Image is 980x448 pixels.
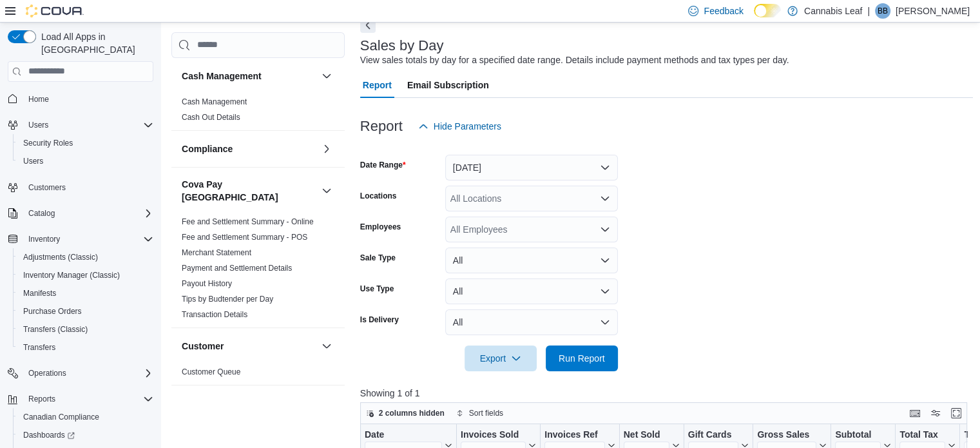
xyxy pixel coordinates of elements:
[23,91,153,107] span: Home
[18,304,87,319] a: Purchase Orders
[835,429,881,441] div: Subtotal
[18,409,104,425] a: Canadian Compliance
[360,17,376,33] button: Next
[907,405,923,421] button: Keyboard shortcuts
[182,97,247,107] span: Cash Management
[23,117,53,133] button: Users
[407,72,489,98] span: Email Subscription
[182,217,314,227] span: Fee and Settlement Summary - Online
[182,97,247,106] a: Cash Management
[461,429,526,441] div: Invoices Sold
[171,94,345,130] div: Cash Management
[18,340,153,355] span: Transfers
[13,302,159,320] button: Purchase Orders
[182,295,273,304] a: Tips by Budtender per Day
[182,178,316,204] h3: Cova Pay [GEOGRAPHIC_DATA]
[182,112,240,122] span: Cash Out Details
[360,160,406,170] label: Date Range
[451,405,508,421] button: Sort fields
[23,391,61,407] button: Reports
[360,191,397,201] label: Locations
[18,322,93,337] a: Transfers (Classic)
[23,231,153,247] span: Inventory
[182,113,240,122] a: Cash Out Details
[360,119,403,134] h3: Report
[445,278,618,304] button: All
[434,120,501,133] span: Hide Parameters
[23,306,82,317] span: Purchase Orders
[182,248,251,257] a: Merchant Statement
[171,364,345,385] div: Customer
[182,264,292,273] a: Payment and Settlement Details
[546,346,618,371] button: Run Report
[28,120,48,130] span: Users
[948,405,964,421] button: Enter fullscreen
[754,17,754,18] span: Dark Mode
[896,3,970,19] p: [PERSON_NAME]
[319,141,334,157] button: Compliance
[365,429,442,441] div: Date
[18,427,80,443] a: Dashboards
[13,338,159,356] button: Transfers
[360,315,399,325] label: Is Delivery
[182,294,273,304] span: Tips by Budtender per Day
[182,142,316,155] button: Compliance
[360,387,974,400] p: Showing 1 of 1
[600,193,610,204] button: Open list of options
[465,346,537,371] button: Export
[875,3,890,19] div: Bobby Bassi
[182,232,307,242] span: Fee and Settlement Summary - POS
[18,249,103,265] a: Adjustments (Classic)
[23,365,153,381] span: Operations
[23,180,71,195] a: Customers
[18,249,153,265] span: Adjustments (Classic)
[757,429,816,441] div: Gross Sales
[469,408,503,418] span: Sort fields
[26,5,84,17] img: Cova
[18,153,153,169] span: Users
[18,286,153,301] span: Manifests
[899,429,945,441] div: Total Tax
[13,426,159,444] a: Dashboards
[23,365,72,381] button: Operations
[28,234,60,244] span: Inventory
[36,30,153,56] span: Load All Apps in [GEOGRAPHIC_DATA]
[3,230,159,248] button: Inventory
[18,409,153,425] span: Canadian Compliance
[928,405,943,421] button: Display options
[18,268,153,283] span: Inventory Manager (Classic)
[623,429,669,441] div: Net Sold
[182,310,247,319] a: Transaction Details
[360,222,401,232] label: Employees
[18,268,125,283] a: Inventory Manager (Classic)
[28,394,55,404] span: Reports
[23,92,54,107] a: Home
[13,152,159,170] button: Users
[878,3,888,19] span: BB
[3,364,159,382] button: Operations
[472,346,529,371] span: Export
[23,430,75,440] span: Dashboards
[23,288,56,298] span: Manifests
[23,231,65,247] button: Inventory
[18,427,153,443] span: Dashboards
[28,94,49,104] span: Home
[445,155,618,180] button: [DATE]
[360,284,394,294] label: Use Type
[413,113,506,139] button: Hide Parameters
[687,429,738,441] div: Gift Cards
[3,90,159,108] button: Home
[18,340,61,355] a: Transfers
[182,263,292,273] span: Payment and Settlement Details
[754,4,781,17] input: Dark Mode
[23,391,153,407] span: Reports
[13,266,159,284] button: Inventory Manager (Classic)
[182,309,247,320] span: Transaction Details
[28,182,66,193] span: Customers
[18,135,153,151] span: Security Roles
[182,233,307,242] a: Fee and Settlement Summary - POS
[23,156,43,166] span: Users
[18,322,153,337] span: Transfers (Classic)
[182,278,232,289] span: Payout History
[23,412,99,422] span: Canadian Compliance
